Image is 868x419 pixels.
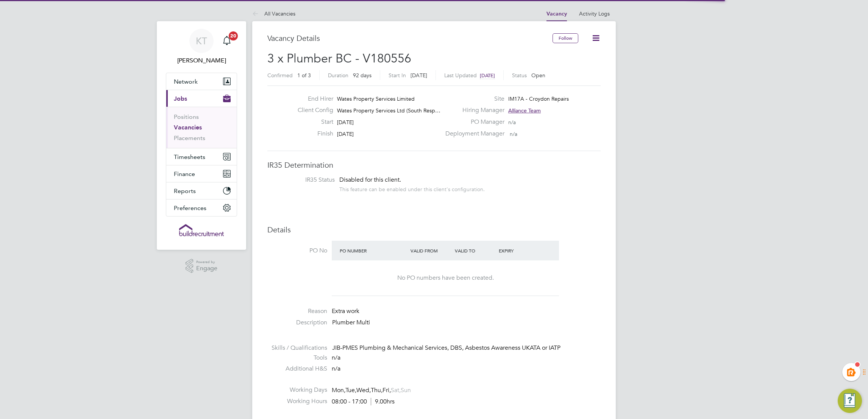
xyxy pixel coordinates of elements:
[267,397,327,405] label: Working Hours
[267,354,327,362] label: Tools
[166,107,237,148] div: Jobs
[174,187,196,195] span: Reports
[297,72,311,79] span: 1 of 3
[371,386,382,394] span: Thu,
[166,90,237,107] button: Jobs
[328,72,348,79] label: Duration
[267,33,553,43] h3: Vacancy Details
[510,131,517,137] span: n/a
[219,29,234,53] a: 20
[267,344,327,352] label: Skills / Qualifications
[345,386,356,394] span: Tue,
[508,107,541,114] span: Alliance Team
[166,224,237,236] a: Go to home page
[174,170,195,178] span: Finance
[292,118,333,126] label: Start
[441,106,504,114] label: Hiring Manager
[332,365,340,372] span: n/a
[338,244,409,257] div: PO Number
[480,72,495,79] span: [DATE]
[267,386,327,394] label: Working Days
[179,224,224,236] img: buildrec-logo-retina.png
[339,274,551,282] div: No PO numbers have been created.
[267,365,327,373] label: Additional H&S
[391,386,401,394] span: Sat,
[382,386,391,394] span: Fri,
[275,176,335,184] label: IR35 Status
[332,386,345,394] span: Mon,
[508,119,516,126] span: n/a
[292,106,333,114] label: Client Config
[337,107,440,114] span: Wates Property Services Ltd (South Resp…
[401,386,411,394] span: Sun
[267,225,601,235] h3: Details
[166,199,237,216] button: Preferences
[546,11,567,17] a: Vacancy
[453,244,497,257] div: Valid To
[332,398,395,406] div: 08:00 - 17:00
[267,160,601,170] h3: IR35 Determination
[508,95,569,102] span: IM17A - Croydon Repairs
[267,319,327,327] label: Description
[353,72,372,79] span: 92 days
[441,118,504,126] label: PO Manager
[337,131,354,137] span: [DATE]
[174,153,205,160] span: Timesheets
[337,95,415,102] span: Wates Property Services Limited
[196,259,217,265] span: Powered by
[332,319,601,327] p: Plumber Multi
[166,165,237,182] button: Finance
[389,72,406,79] label: Start In
[441,130,504,138] label: Deployment Manager
[166,148,237,165] button: Timesheets
[337,119,354,126] span: [DATE]
[579,10,610,17] a: Activity Logs
[497,244,541,257] div: Expiry
[267,72,293,79] label: Confirmed
[174,204,206,212] span: Preferences
[332,354,340,361] span: n/a
[339,184,485,193] div: This feature can be enabled under this client's configuration.
[411,72,427,79] span: [DATE]
[553,33,578,43] button: Follow
[292,95,333,103] label: End Hirer
[371,398,395,405] span: 9.00hrs
[512,72,527,79] label: Status
[174,134,205,142] a: Placements
[196,265,217,272] span: Engage
[332,307,359,315] span: Extra work
[229,31,238,40] span: 20
[267,51,411,66] span: 3 x Plumber BC - V180556
[174,124,202,131] a: Vacancies
[332,344,601,352] div: JIB-PMES Plumbing & Mechanical Services, DBS, Asbestos Awareness UKATA or IATP
[166,182,237,199] button: Reports
[409,244,453,257] div: Valid From
[531,72,545,79] span: Open
[267,247,327,255] label: PO No
[838,389,862,413] button: Engage Resource Center
[267,307,327,315] label: Reason
[339,176,401,184] span: Disabled for this client.
[444,72,477,79] label: Last Updated
[186,259,218,273] a: Powered byEngage
[174,78,198,85] span: Network
[196,36,207,46] span: KT
[157,21,246,250] nav: Main navigation
[356,386,371,394] span: Wed,
[252,10,295,17] a: All Vacancies
[441,95,504,103] label: Site
[174,95,187,102] span: Jobs
[174,113,199,120] a: Positions
[166,56,237,65] span: Kiera Troutt
[292,130,333,138] label: Finish
[166,73,237,90] button: Network
[166,29,237,65] a: KT[PERSON_NAME]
